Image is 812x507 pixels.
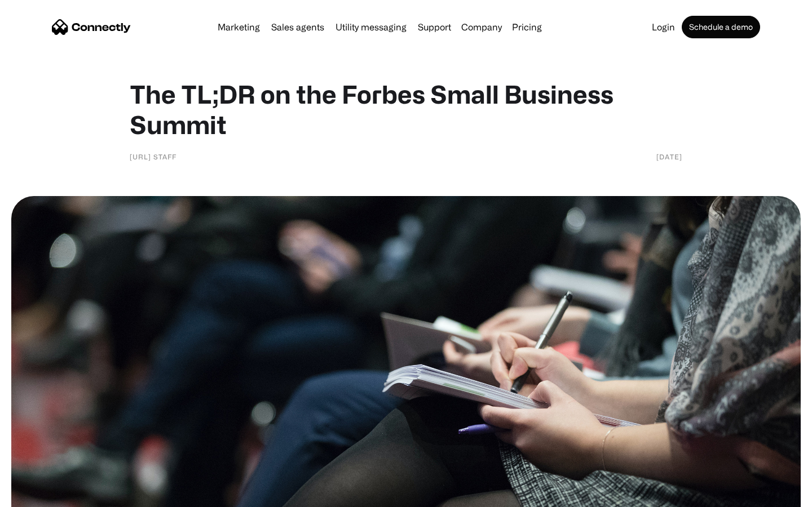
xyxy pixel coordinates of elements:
[130,151,176,162] div: [URL] Staff
[11,487,68,503] aside: Language selected: English
[413,23,456,32] a: Support
[23,487,68,503] ul: Language list
[656,151,682,162] div: [DATE]
[507,23,546,32] a: Pricing
[461,19,502,35] div: Company
[213,23,264,32] a: Marketing
[647,23,679,32] a: Login
[331,23,411,32] a: Utility messaging
[682,16,760,38] a: Schedule a demo
[267,23,329,32] a: Sales agents
[130,79,682,140] h1: The TL;DR on the Forbes Small Business Summit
